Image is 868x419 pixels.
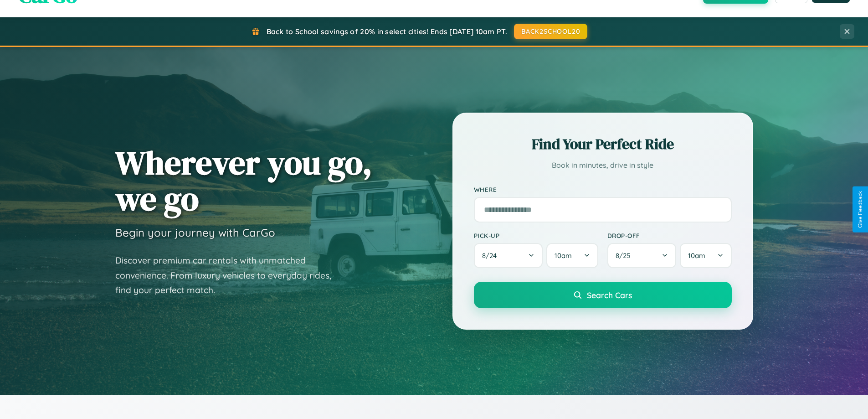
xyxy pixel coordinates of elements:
label: Where [474,186,732,193]
button: 10am [680,243,731,268]
h2: Find Your Perfect Ride [474,134,732,154]
span: 8 / 24 [482,251,501,260]
p: Discover premium car rentals with unmatched convenience. From luxury vehicles to everyday rides, ... [115,253,343,298]
label: Drop-off [607,232,732,239]
label: Pick-up [474,232,598,239]
button: BACK2SCHOOL20 [514,24,587,39]
h3: Begin your journey with CarGo [115,226,275,239]
h1: Wherever you go, we go [115,145,372,217]
button: 10am [546,243,598,268]
button: 8/25 [607,243,677,268]
span: Back to School savings of 20% in select cities! Ends [DATE] 10am PT. [267,27,507,36]
div: Give Feedback [857,191,863,228]
span: 10am [555,251,572,260]
span: Search Cars [587,290,632,300]
button: Search Cars [474,282,732,308]
p: Book in minutes, drive in style [474,159,732,172]
span: 10am [688,251,705,260]
span: 8 / 25 [616,251,635,260]
button: 8/24 [474,243,543,268]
